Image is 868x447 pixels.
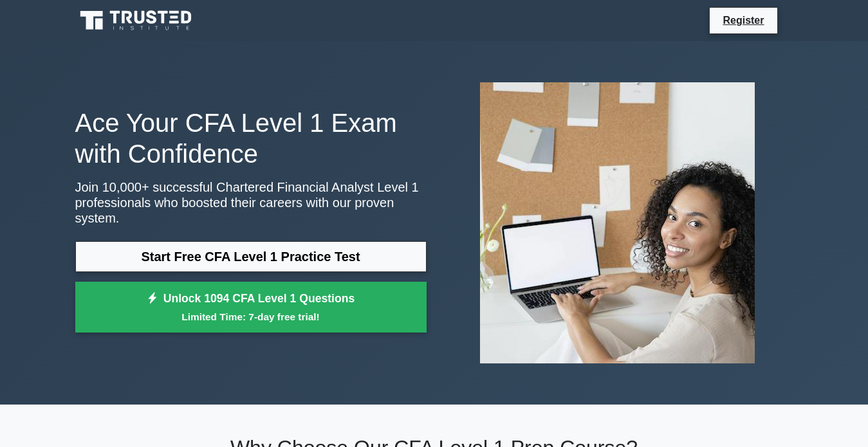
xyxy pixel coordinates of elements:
[75,282,427,333] a: Unlock 1094 CFA Level 1 QuestionsLimited Time: 7-day free trial!
[75,241,427,272] a: Start Free CFA Level 1 Practice Test
[75,107,427,169] h1: Ace Your CFA Level 1 Exam with Confidence
[91,309,411,324] small: Limited Time: 7-day free trial!
[75,179,427,226] p: Join 10,000+ successful Chartered Financial Analyst Level 1 professionals who boosted their caree...
[715,12,771,28] a: Register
